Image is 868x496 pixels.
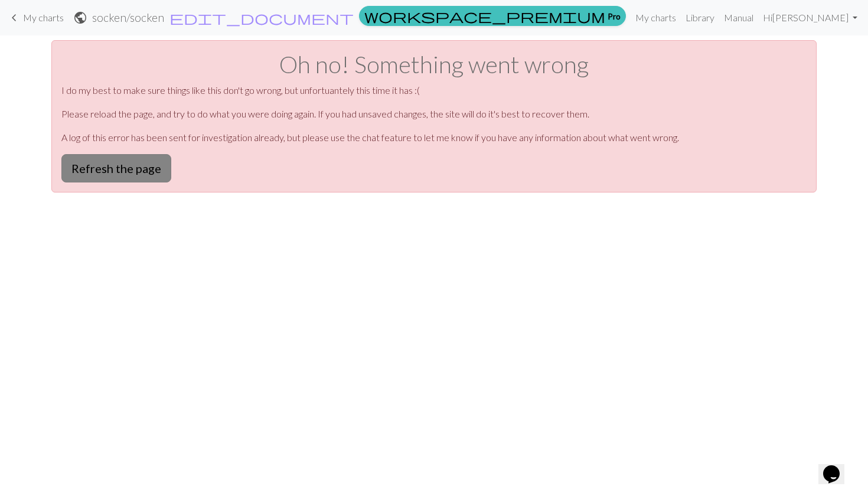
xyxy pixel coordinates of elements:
[359,6,626,26] a: Pro
[61,130,807,145] p: A log of this error has been sent for investigation already, but please use the chat feature to l...
[681,6,719,30] a: Library
[23,12,64,23] span: My charts
[61,83,807,97] p: I do my best to make sure things like this don't go wrong, but unfortuantely this time it has :(
[7,9,21,26] span: keyboard_arrow_left
[92,11,164,24] h2: socken / socken
[719,6,758,30] a: Manual
[169,9,354,26] span: edit_document
[364,8,605,24] span: workspace_premium
[7,8,64,28] a: My charts
[631,6,681,30] a: My charts
[758,6,862,30] a: Hi[PERSON_NAME]
[818,449,856,484] iframe: chat widget
[73,9,87,26] span: public
[61,107,807,121] p: Please reload the page, and try to do what you were doing again. If you had unsaved changes, the ...
[61,50,807,79] h1: Oh no! Something went wrong
[61,154,171,182] button: Refresh the page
